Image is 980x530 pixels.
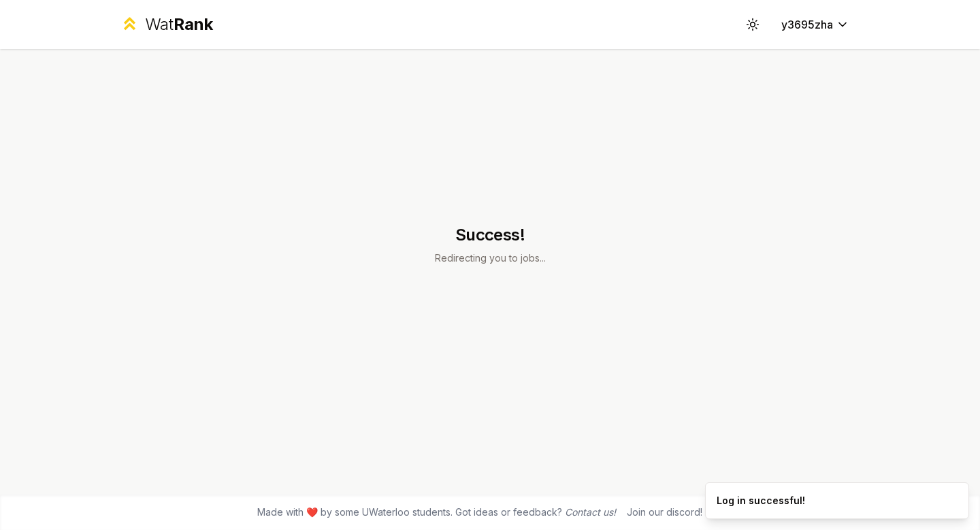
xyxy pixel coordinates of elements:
[627,505,702,519] div: Join our discord!
[145,14,213,35] div: Wat
[770,12,860,37] button: y3695zha
[257,505,616,519] span: Made with ❤️ by some UWaterloo students. Got ideas or feedback?
[174,14,213,34] span: Rank
[120,14,213,35] a: WatRank
[781,16,833,33] span: y3695zha
[717,494,805,508] div: Log in successful!
[435,251,546,265] p: Redirecting you to jobs...
[435,224,546,246] h1: Success!
[565,506,616,518] a: Contact us!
